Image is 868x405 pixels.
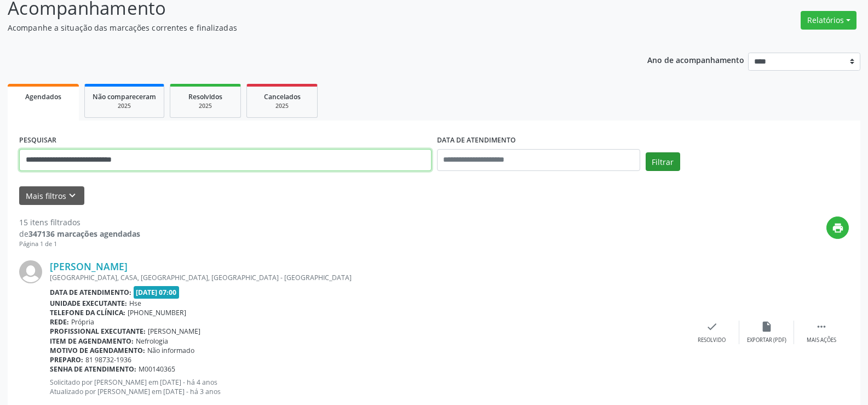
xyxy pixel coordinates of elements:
[134,286,180,299] span: [DATE] 07:00
[647,53,744,66] p: Ano de acompanhamento
[255,102,309,110] div: 2025
[19,239,140,249] div: Página 1 de 1
[437,132,516,149] label: DATA DE ATENDIMENTO
[147,346,194,355] span: Não informado
[66,190,78,202] i: keyboard_arrow_down
[19,186,84,206] button: Mais filtroskeyboard_arrow_down
[698,336,726,344] div: Resolvido
[128,308,186,317] span: [PHONE_NUMBER]
[129,299,141,308] span: Hse
[815,321,827,333] i: 
[8,22,605,33] p: Acompanhe a situação das marcações correntes e finalizadas
[50,355,83,364] b: Preparo:
[50,288,131,297] b: Data de atendimento:
[93,102,156,110] div: 2025
[50,378,685,396] p: Solicitado por [PERSON_NAME] em [DATE] - há 4 anos Atualizado por [PERSON_NAME] em [DATE] - há 3 ...
[178,102,233,110] div: 2025
[188,92,222,101] span: Resolvidos
[85,355,131,364] span: 81 98732-1936
[93,92,156,101] span: Não compareceram
[50,336,134,346] b: Item de agendamento:
[19,132,56,149] label: PESQUISAR
[646,152,680,171] button: Filtrar
[136,336,168,346] span: Nefrologia
[50,308,125,317] b: Telefone da clínica:
[50,364,136,374] b: Senha de atendimento:
[761,321,773,333] i: insert_drive_file
[706,321,718,333] i: check
[139,364,175,374] span: M00140365
[19,260,42,283] img: img
[50,260,128,272] a: [PERSON_NAME]
[19,228,140,239] div: de
[832,222,844,234] i: print
[71,317,94,327] span: Própria
[28,229,140,239] strong: 347136 marcações agendadas
[25,92,61,101] span: Agendados
[50,327,146,336] b: Profissional executante:
[50,273,685,282] div: [GEOGRAPHIC_DATA], CASA, [GEOGRAPHIC_DATA], [GEOGRAPHIC_DATA] - [GEOGRAPHIC_DATA]
[264,92,301,101] span: Cancelados
[747,336,786,344] div: Exportar (PDF)
[50,317,69,327] b: Rede:
[148,327,200,336] span: [PERSON_NAME]
[807,336,836,344] div: Mais ações
[19,216,140,228] div: 15 itens filtrados
[826,216,849,239] button: print
[50,346,145,355] b: Motivo de agendamento:
[801,11,856,30] button: Relatórios
[50,299,127,308] b: Unidade executante:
